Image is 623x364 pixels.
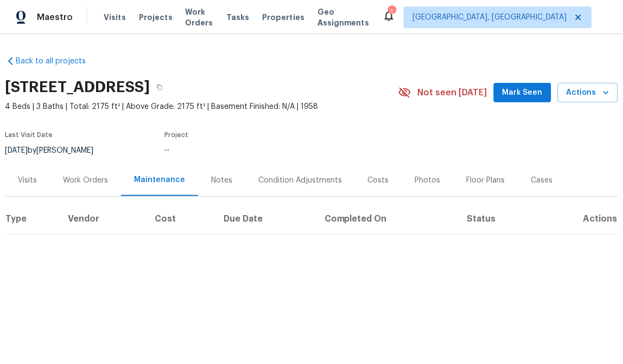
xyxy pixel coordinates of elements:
[531,175,553,186] div: Cases
[558,83,618,103] button: Actions
[147,204,215,234] th: Cost
[18,175,37,186] div: Visits
[5,56,109,67] a: Back to all projects
[186,6,213,28] span: Work Orders
[5,132,53,138] span: Last Visit Date
[368,175,389,186] div: Costs
[226,14,249,21] span: Tasks
[258,175,342,186] div: Condition Adjustments
[164,132,188,138] span: Project
[59,204,147,234] th: Vendor
[415,175,441,186] div: Photos
[63,175,108,186] div: Work Orders
[503,86,543,100] span: Mark Seen
[567,86,609,100] span: Actions
[139,12,173,23] span: Projects
[211,175,232,186] div: Notes
[5,147,28,155] span: [DATE]
[316,204,458,234] th: Completed On
[134,174,185,185] div: Maintenance
[150,77,169,97] button: Copy Address
[262,12,304,23] span: Properties
[5,145,106,158] div: by [PERSON_NAME]
[458,204,541,234] th: Status
[541,204,618,234] th: Actions
[317,6,370,28] span: Geo Assignments
[413,12,567,23] span: [GEOGRAPHIC_DATA], [GEOGRAPHIC_DATA]
[104,12,126,23] span: Visits
[37,12,73,23] span: Maestro
[215,204,316,234] th: Due Date
[5,204,59,234] th: Type
[164,145,373,152] div: ...
[5,82,150,93] h2: [STREET_ADDRESS]
[418,87,487,98] span: Not seen [DATE]
[388,6,396,17] div: 1
[494,83,551,103] button: Mark Seen
[467,175,505,186] div: Floor Plans
[5,101,398,112] span: 4 Beds | 3 Baths | Total: 2175 ft² | Above Grade: 2175 ft² | Basement Finished: N/A | 1958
